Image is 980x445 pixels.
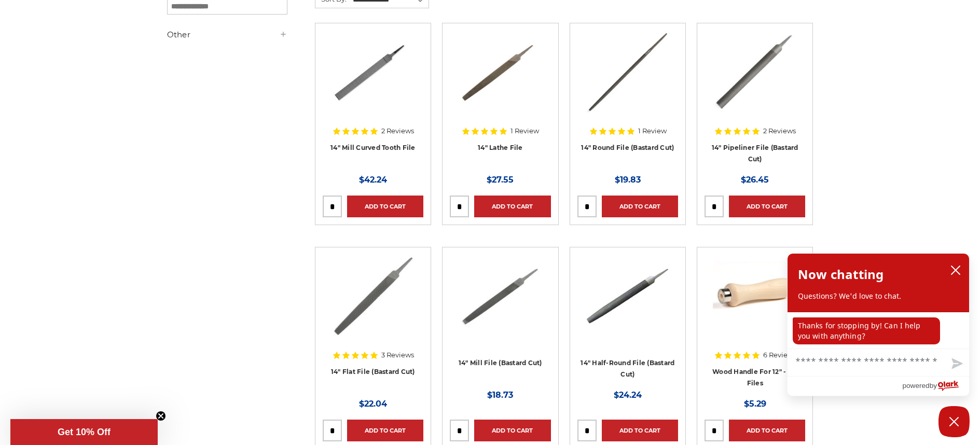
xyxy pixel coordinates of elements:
[788,312,969,349] div: chat
[450,31,550,131] a: 14 Inch Lathe File, Single Cut
[902,379,929,392] span: powered
[359,399,387,409] span: $22.04
[10,419,158,445] div: Get 10% OffClose teaser
[347,196,423,217] a: Add to Cart
[943,352,969,376] button: Send message
[577,255,678,355] a: 14" Half round bastard file
[323,31,423,131] a: 14" Mill Curved Tooth File with Tang
[347,420,423,441] a: Add to Cart
[947,262,964,278] button: close chatbox
[705,31,805,131] a: 14 inch pipeliner file
[713,31,797,114] img: 14 inch pipeliner file
[581,359,674,379] a: 14" Half-Round File (Bastard Cut)
[167,29,287,41] h5: Other
[459,31,542,114] img: 14 Inch Lathe File, Single Cut
[459,255,542,338] img: 14" Mill File Bastard Cut
[331,368,415,376] a: 14" Flat File (Bastard Cut)
[381,128,414,134] span: 2 Reviews
[787,253,970,396] div: olark chatbox
[763,352,796,358] span: 6 Reviews
[712,368,797,387] a: Wood Handle For 12" - 14" Files
[705,255,805,355] a: File Handle
[798,264,884,285] h2: Now chatting
[487,390,513,400] span: $18.73
[359,175,387,185] span: $42.24
[156,411,166,421] button: Close teaser
[713,255,797,338] img: File Handle
[793,317,940,344] p: Thanks for stopping by! Can I help you with anything?
[712,144,798,163] a: 14" Pipeliner File (Bastard Cut)
[763,128,796,134] span: 2 Reviews
[330,144,416,151] a: 14" Mill Curved Tooth File
[586,255,669,338] img: 14" Half round bastard file
[902,377,969,396] a: Powered by Olark
[615,175,641,185] span: $19.83
[744,399,766,409] span: $5.29
[474,196,550,217] a: Add to Cart
[586,31,670,114] img: 14 Inch Round File Bastard Cut, Double Cut
[487,175,514,185] span: $27.55
[741,175,769,185] span: $26.45
[614,390,642,400] span: $24.24
[381,352,414,358] span: 3 Reviews
[798,291,959,301] p: Questions? We'd love to chat.
[729,196,805,217] a: Add to Cart
[332,31,415,114] img: 14" Mill Curved Tooth File with Tang
[478,144,523,151] a: 14" Lathe File
[331,255,415,338] img: 14" Flat Bastard File
[938,406,970,437] button: Close Chatbox
[459,359,542,367] a: 14" Mill File (Bastard Cut)
[577,31,678,131] a: 14 Inch Round File Bastard Cut, Double Cut
[581,144,674,151] a: 14" Round File (Bastard Cut)
[58,427,111,437] span: Get 10% Off
[323,255,423,355] a: 14" Flat Bastard File
[474,420,550,441] a: Add to Cart
[450,255,550,355] a: 14" Mill File Bastard Cut
[602,196,678,217] a: Add to Cart
[729,420,805,441] a: Add to Cart
[638,128,667,134] span: 1 Review
[510,128,539,134] span: 1 Review
[930,379,937,392] span: by
[602,420,678,441] a: Add to Cart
